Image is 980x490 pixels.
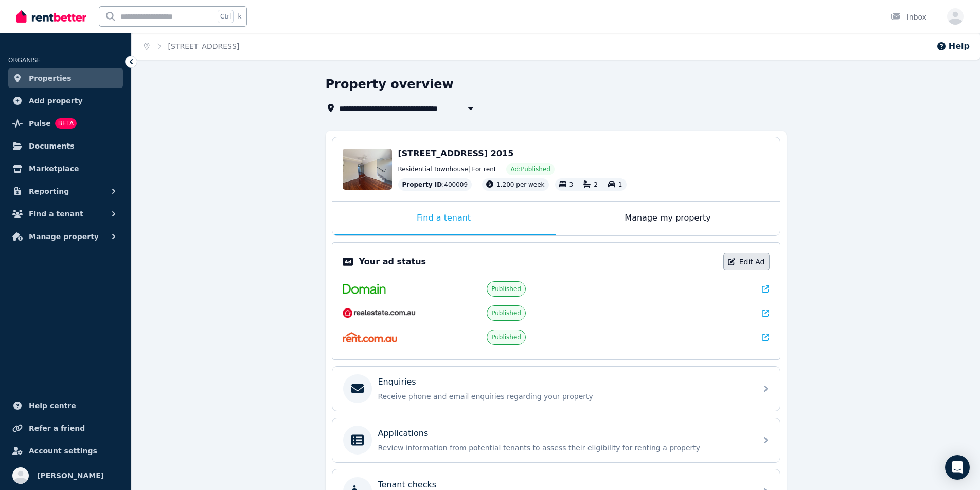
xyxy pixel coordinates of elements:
nav: Breadcrumb [132,33,252,60]
div: Inbox [890,12,926,22]
a: Refer a friend [8,418,123,439]
button: Help [936,40,970,52]
a: [STREET_ADDRESS] [168,42,240,50]
span: Published [491,285,521,293]
a: Help centre [8,395,123,416]
p: Your ad status [359,256,426,268]
img: Domain.com.au [343,284,386,294]
img: RentBetter [16,9,86,24]
span: k [238,12,241,21]
span: Reporting [29,185,69,197]
span: Properties [29,72,72,84]
h1: Property overview [326,76,454,93]
img: RealEstate.com.au [343,308,416,318]
a: ApplicationsReview information from potential tenants to assess their eligibility for renting a p... [332,418,780,462]
span: 1 [618,181,622,188]
span: Marketplace [29,162,79,175]
a: Account settings [8,441,123,461]
span: Documents [29,140,75,152]
span: Manage property [29,230,99,243]
span: Ad: Published [510,165,550,173]
span: Refer a friend [29,422,85,434]
span: Residential Townhouse | For rent [398,165,496,173]
span: Published [491,333,521,341]
span: [PERSON_NAME] [37,469,104,482]
p: Receive phone and email enquiries regarding your property [378,391,751,402]
p: Review information from potential tenants to assess their eligibility for renting a property [378,443,751,453]
span: Property ID [402,180,442,189]
a: Properties [8,68,123,88]
div: : 400009 [398,178,472,191]
span: Pulse [29,117,51,130]
img: Rent.com.au [343,332,398,342]
span: Add property [29,95,83,107]
span: BETA [55,118,77,129]
span: 1,200 per week [496,181,544,188]
a: PulseBETA [8,113,123,134]
p: Applications [378,427,429,440]
span: Help centre [29,400,76,412]
button: Manage property [8,226,123,247]
span: Published [491,309,521,317]
p: Enquiries [378,376,416,388]
span: Ctrl [218,10,234,23]
span: Find a tenant [29,208,83,220]
span: 3 [569,181,574,188]
div: Open Intercom Messenger [945,455,970,480]
div: Manage my property [556,202,780,235]
a: Documents [8,136,123,156]
button: Find a tenant [8,204,123,224]
a: Edit Ad [723,253,770,270]
a: Marketplace [8,158,123,179]
div: Find a tenant [332,202,556,235]
a: Add property [8,90,123,111]
span: [STREET_ADDRESS] 2015 [398,149,514,158]
button: Reporting [8,181,123,202]
span: 2 [594,181,598,188]
span: Account settings [29,445,97,457]
a: EnquiriesReceive phone and email enquiries regarding your property [332,367,780,411]
span: ORGANISE [8,57,41,64]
